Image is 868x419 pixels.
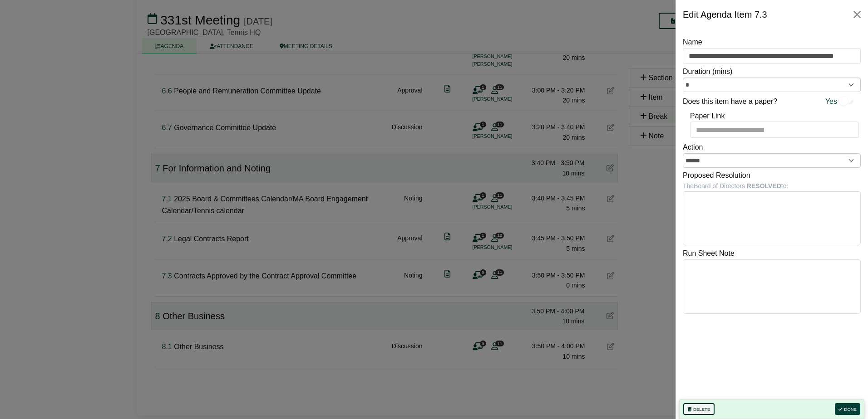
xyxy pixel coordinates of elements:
b: RESOLVED [747,182,781,190]
label: Name [683,36,702,48]
div: The Board of Directors to: [683,181,861,191]
label: Does this item have a paper? [683,96,777,107]
label: Paper Link [690,110,725,122]
button: Close [850,7,864,22]
div: Edit Agenda Item 7.3 [683,7,767,22]
label: Duration (mins) [683,66,732,78]
label: Proposed Resolution [683,170,750,181]
span: Yes [825,96,837,107]
label: Run Sheet Note [683,248,735,259]
button: Delete [683,403,715,415]
label: Action [683,141,703,153]
button: Done [835,403,860,415]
